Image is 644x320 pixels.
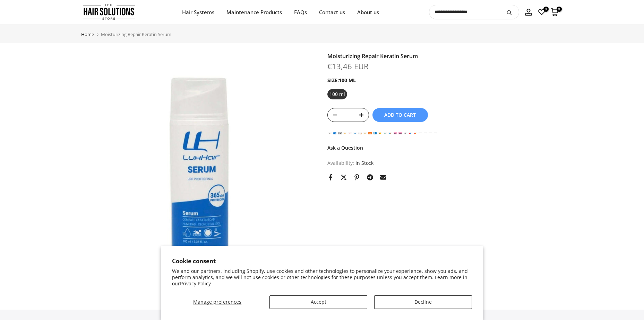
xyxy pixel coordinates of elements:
a: Share on Pinterest [354,174,360,180]
a: About us [351,8,385,17]
a: Share on Twitter [341,174,347,180]
img: visa [433,131,438,135]
a: Maintenance Products [220,8,288,17]
img: diners club [352,131,358,135]
a: Share on Facebook [327,174,334,180]
div: 100 ml [327,89,347,99]
a: Share on Telegram [367,174,373,180]
img: The Hair Solutions Store [83,2,135,21]
img: paypal [418,131,423,135]
h1: Moisturizing Repair Keratin Serum [327,53,563,59]
a: Share on Email [380,174,386,180]
img: dogecoin [362,131,368,135]
a: 0 [551,8,559,16]
button: Decline [374,295,472,309]
button: Accept [269,295,367,309]
span: 0 [543,7,549,12]
img: discover [358,131,363,135]
button: Manage preferences [172,295,263,309]
img: interac [378,131,383,135]
div: €13,46 EUR [327,62,369,70]
img: conditioner hair for men [81,53,317,289]
img: apple pay [337,131,343,135]
a: Home [81,32,94,37]
a: Contact us [313,8,351,17]
span: In Stock [355,160,373,166]
a: 0 [538,8,546,16]
span: 0 [557,7,562,12]
img: shopify pay [423,131,428,135]
div: Availability: [327,159,563,167]
span: Manage preferences [193,299,241,305]
img: maestro [408,131,413,135]
img: american express [332,131,337,135]
img: dankort [347,131,353,135]
a: Privacy Policy [180,280,211,287]
button: Add to cart [372,108,428,122]
a: FAQs [288,8,313,17]
span: 100 ml [339,77,356,84]
img: google pay [383,131,388,135]
img: jcb [388,131,393,135]
a: Hair Systems [176,8,220,17]
span: Size: [327,77,356,83]
img: klarna-pay-later [398,131,403,135]
h2: Cookie consent [172,257,472,265]
span: Add to cart [384,113,416,117]
img: master [413,131,418,135]
img: sofort [428,131,433,135]
p: We and our partners, including Shopify, use cookies and other technologies to personalize your ex... [172,268,472,287]
img: litecoin [403,131,408,135]
img: klarna [393,131,398,135]
img: amazon payments [327,131,333,135]
img: forbrugsforeningen [372,131,378,135]
a: Ask a Question [327,144,363,151]
span: Moisturizing Repair Keratin Serum [101,31,171,37]
img: bitcoin [342,131,347,135]
img: dwolla [368,131,373,135]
